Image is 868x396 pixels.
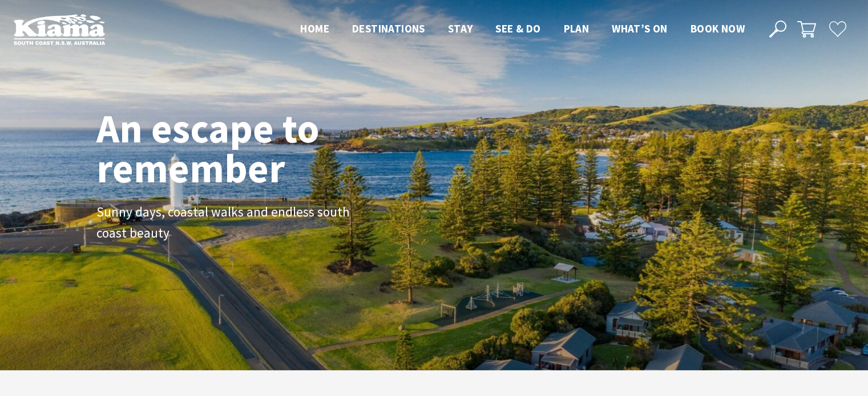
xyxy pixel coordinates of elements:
[564,22,590,35] span: Plan
[96,108,410,188] h1: An escape to remember
[448,22,473,35] span: Stay
[14,14,105,45] img: Kiama Logo
[352,22,425,35] span: Destinations
[96,202,353,244] p: Sunny days, coastal walks and endless south coast beauty
[691,22,745,35] span: Book now
[300,22,329,35] span: Home
[289,20,756,39] nav: Main Menu
[495,22,540,35] span: See & Do
[612,22,668,35] span: What’s On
